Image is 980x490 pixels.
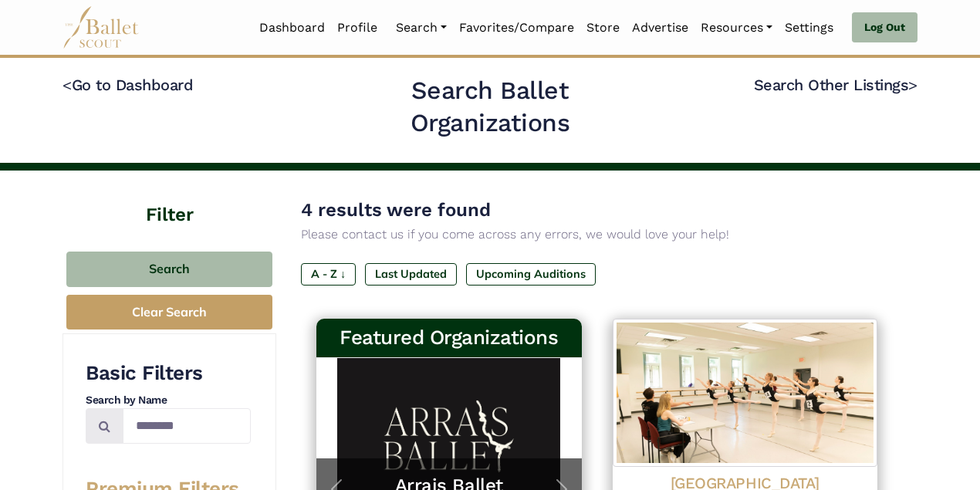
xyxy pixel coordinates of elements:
[331,12,384,44] a: Profile
[852,12,917,43] a: Log Out
[66,295,272,329] button: Clear Search
[86,393,251,408] h4: Search by Name
[123,408,251,444] input: Search by names...
[754,76,917,94] a: Search Other Listings>
[86,360,251,387] h3: Basic Filters
[63,76,193,94] a: <Go to Dashboard
[301,263,356,285] label: A - Z ↓
[63,75,72,94] code: <
[466,263,596,285] label: Upcoming Auditions
[613,319,878,467] img: Logo
[301,199,491,221] span: 4 results were found
[908,75,917,94] code: >
[253,12,331,44] a: Dashboard
[390,12,453,44] a: Search
[365,263,457,285] label: Last Updated
[580,12,626,44] a: Store
[63,171,276,228] h4: Filter
[334,75,647,139] h2: Search Ballet Organizations
[453,12,580,44] a: Favorites/Compare
[694,12,779,44] a: Resources
[329,325,569,351] h3: Featured Organizations
[66,252,272,288] button: Search
[779,12,840,44] a: Settings
[301,225,893,245] p: Please contact us if you come across any errors, we would love your help!
[626,12,694,44] a: Advertise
